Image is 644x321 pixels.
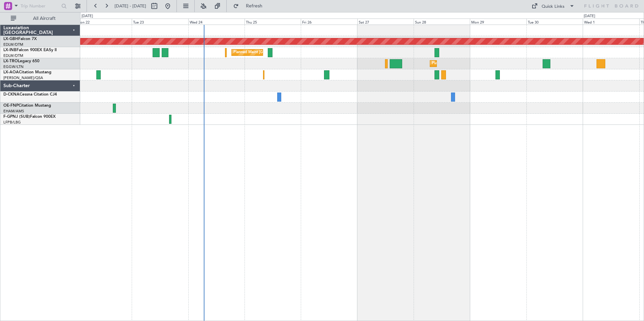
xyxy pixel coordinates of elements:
[542,3,565,10] div: Quick Links
[3,59,18,63] span: LX-TRO
[432,59,538,69] div: Planned Maint [GEOGRAPHIC_DATA] ([GEOGRAPHIC_DATA])
[21,1,59,11] input: Trip Number
[470,19,526,25] div: Mon 29
[82,13,93,19] div: [DATE]
[3,104,51,108] a: OE-FNPCitation Mustang
[3,64,24,69] a: EGGW/LTN
[115,3,146,9] span: [DATE] - [DATE]
[3,37,18,41] span: LX-GBH
[3,53,23,58] a: EDLW/DTM
[3,115,30,119] span: F-GPNJ (SUB)
[3,93,57,97] a: D-CKNACessna Citation CJ4
[3,75,43,80] a: [PERSON_NAME]/QSA
[132,19,188,25] div: Tue 23
[75,19,132,25] div: Mon 22
[528,1,578,11] button: Quick Links
[357,19,414,25] div: Sat 27
[526,19,583,25] div: Tue 30
[414,19,470,25] div: Sun 28
[3,120,21,125] a: LFPB/LBG
[3,115,56,119] a: F-GPNJ (SUB)Falcon 900EX
[233,47,340,58] div: Planned Maint [GEOGRAPHIC_DATA] ([GEOGRAPHIC_DATA])
[245,19,301,25] div: Thu 25
[301,19,357,25] div: Fri 26
[3,93,20,97] span: D-CKNA
[3,59,39,63] a: LX-TROLegacy 650
[3,37,37,41] a: LX-GBHFalcon 7X
[583,19,639,25] div: Wed 1
[3,70,52,74] a: LX-AOACitation Mustang
[18,16,71,21] span: All Aircraft
[230,1,270,11] button: Refresh
[240,4,268,8] span: Refresh
[188,19,245,25] div: Wed 24
[3,48,57,52] a: LX-INBFalcon 900EX EASy II
[3,42,23,47] a: EDLW/DTM
[3,48,17,52] span: LX-INB
[3,104,19,108] span: OE-FNP
[584,13,595,19] div: [DATE]
[7,13,73,24] button: All Aircraft
[3,109,24,114] a: EHAM/AMS
[3,70,19,74] span: LX-AOA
